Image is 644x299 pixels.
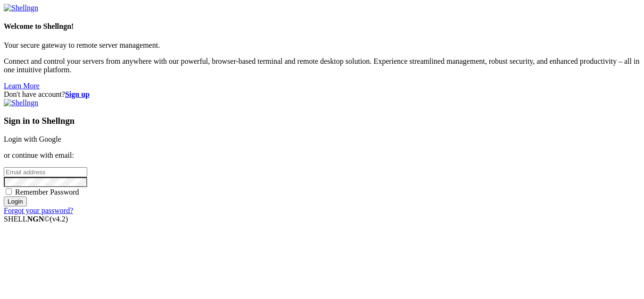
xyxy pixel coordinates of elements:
[4,82,40,90] a: Learn More
[4,206,73,214] a: Forgot your password?
[4,99,38,107] img: Shellngn
[4,167,87,177] input: Email address
[4,135,61,143] a: Login with Google
[4,22,640,31] h4: Welcome to Shellngn!
[6,188,12,195] input: Remember Password
[4,196,27,206] input: Login
[4,90,640,99] div: Don't have account?
[4,41,640,50] p: Your secure gateway to remote server management.
[15,188,79,196] span: Remember Password
[4,57,640,74] p: Connect and control your servers from anywhere with our powerful, browser-based terminal and remo...
[4,116,640,126] h3: Sign in to Shellngn
[4,215,68,223] span: SHELL ©
[27,215,44,223] b: NGN
[50,215,68,223] span: 4.2.0
[65,90,90,98] a: Sign up
[4,151,640,160] p: or continue with email:
[4,4,38,12] img: Shellngn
